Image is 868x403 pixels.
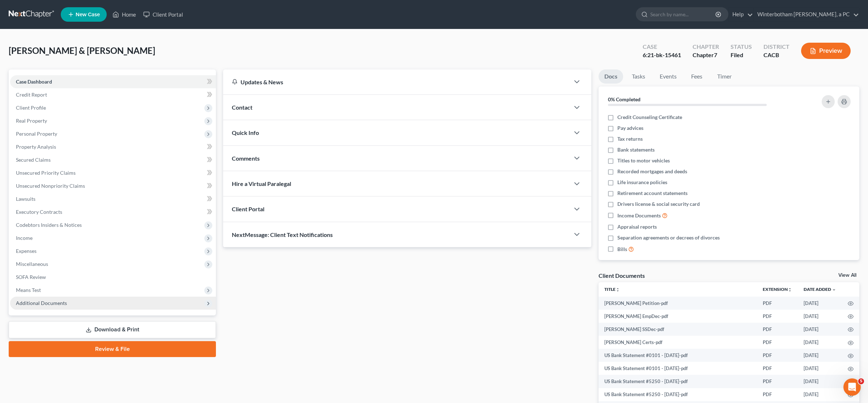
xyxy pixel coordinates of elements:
[729,8,753,21] a: Help
[626,69,651,84] a: Tasks
[599,336,757,349] td: [PERSON_NAME] Certs-pdf
[16,196,35,202] span: Lawsuits
[754,8,859,21] a: Winterbotham [PERSON_NAME], a PC
[798,323,842,336] td: [DATE]
[9,341,216,357] a: Review & File
[788,288,792,292] i: unfold_more
[10,205,216,219] a: Executory Contracts
[617,234,720,241] span: Separation agreements or decrees of divorces
[643,51,681,59] div: 6:21-bk-15461
[685,69,709,84] a: Fees
[109,8,140,21] a: Home
[731,51,752,59] div: Filed
[599,349,757,362] td: US Bank Statement #0101 - [DATE]-pdf
[714,51,717,58] span: 7
[9,45,155,56] span: [PERSON_NAME] & [PERSON_NAME]
[16,287,41,293] span: Means Test
[757,297,798,310] td: PDF
[232,104,252,111] span: Contact
[599,375,757,388] td: US Bank Statement #5250 - [DATE]-pdf
[617,146,655,153] span: Bank statements
[10,75,216,88] a: Case Dashboard
[10,271,216,284] a: SOFA Review
[232,231,333,238] span: NextMessage: Client Text Notifications
[798,349,842,362] td: [DATE]
[616,288,620,292] i: unfold_more
[798,297,842,310] td: [DATE]
[757,375,798,388] td: PDF
[693,43,719,51] div: Chapter
[16,131,57,137] span: Personal Property
[76,12,100,17] span: New Case
[763,51,790,59] div: CACB
[10,166,216,179] a: Unsecured Priority Claims
[654,69,682,84] a: Events
[617,179,667,186] span: Life insurance policies
[617,168,687,175] span: Recorded mortgages and deeds
[599,297,757,310] td: [PERSON_NAME] Petition-pdf
[757,362,798,375] td: PDF
[693,51,719,59] div: Chapter
[798,310,842,323] td: [DATE]
[16,170,76,176] span: Unsecured Priority Claims
[10,140,216,153] a: Property Analysis
[599,310,757,323] td: [PERSON_NAME] EmpDec-pdf
[617,200,700,208] span: Drivers license & social security card
[650,8,716,21] input: Search by name...
[843,378,861,396] iframe: Intercom live chat
[617,135,643,143] span: Tax returns
[16,157,51,163] span: Secured Claims
[643,43,681,51] div: Case
[16,118,47,124] span: Real Property
[617,212,661,219] span: Income Documents
[599,323,757,336] td: [PERSON_NAME] SSDec-pdf
[617,223,657,230] span: Appraisal reports
[763,43,790,51] div: District
[798,375,842,388] td: [DATE]
[617,190,688,197] span: Retirement account statements
[16,209,62,215] span: Executory Contracts
[16,300,67,306] span: Additional Documents
[757,349,798,362] td: PDF
[232,78,561,86] div: Updates & News
[801,43,851,59] button: Preview
[599,272,645,279] div: Client Documents
[16,92,47,98] span: Credit Report
[10,192,216,205] a: Lawsuits
[232,180,291,187] span: Hire a Virtual Paralegal
[9,321,216,338] a: Download & Print
[10,153,216,166] a: Secured Claims
[798,362,842,375] td: [DATE]
[16,261,48,267] span: Miscellaneous
[617,114,682,121] span: Credit Counseling Certificate
[617,124,643,132] span: Pay advices
[617,157,670,164] span: Titles to motor vehicles
[757,388,798,401] td: PDF
[617,246,627,253] span: Bills
[232,129,259,136] span: Quick Info
[798,336,842,349] td: [DATE]
[608,96,641,102] strong: 0% Completed
[16,248,37,254] span: Expenses
[711,69,737,84] a: Timer
[798,388,842,401] td: [DATE]
[599,388,757,401] td: US Bank Statement #5250 - [DATE]-pdf
[232,155,260,162] span: Comments
[16,183,85,189] span: Unsecured Nonpriority Claims
[757,336,798,349] td: PDF
[757,310,798,323] td: PDF
[838,273,856,278] a: View All
[16,235,33,241] span: Income
[757,323,798,336] td: PDF
[16,105,46,111] span: Client Profile
[731,43,752,51] div: Status
[804,287,836,292] a: Date Added expand_more
[832,288,836,292] i: expand_more
[10,179,216,192] a: Unsecured Nonpriority Claims
[599,362,757,375] td: US Bank Statement #0101 - [DATE]-pdf
[599,69,623,84] a: Docs
[604,287,620,292] a: Titleunfold_more
[858,378,864,384] span: 5
[16,222,82,228] span: Codebtors Insiders & Notices
[16,274,46,280] span: SOFA Review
